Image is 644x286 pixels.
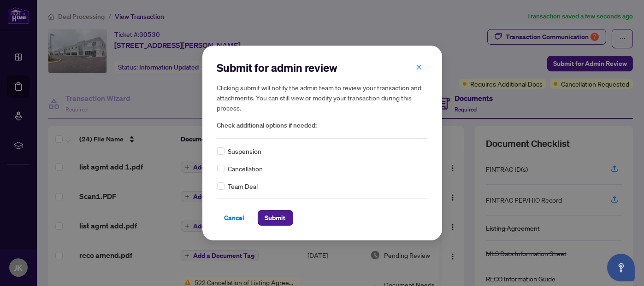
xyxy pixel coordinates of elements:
[265,210,286,225] span: Submit
[607,254,635,281] button: Open asap
[225,210,245,225] span: Cancel
[416,64,422,70] span: close
[217,210,252,226] button: Cancel
[228,163,263,174] span: Cancellation
[217,82,427,113] h5: Clicking submit will notify the admin team to review your transaction and attachments. You can st...
[228,146,262,156] span: Suspension
[228,181,258,191] span: Team Deal
[217,60,427,75] h2: Submit for admin review
[258,210,293,226] button: Submit
[217,120,427,131] span: Check additional options if needed:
